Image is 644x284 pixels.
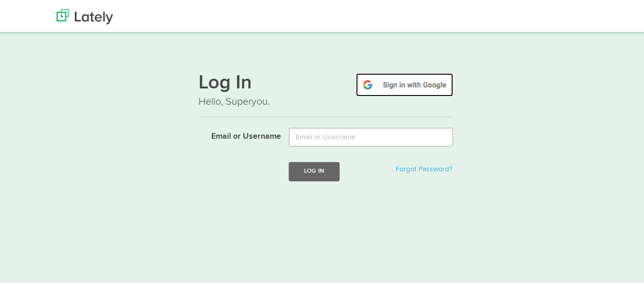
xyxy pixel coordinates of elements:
input: Email or Username [289,126,453,145]
img: google-signin.png [356,72,453,95]
label: Email or Username [191,126,281,141]
a: Forgot Password? [396,164,452,171]
img: Lately [57,8,113,23]
h1: Log In [199,72,453,93]
p: Hello, Superyou. [199,93,453,108]
button: Log In [289,161,340,179]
